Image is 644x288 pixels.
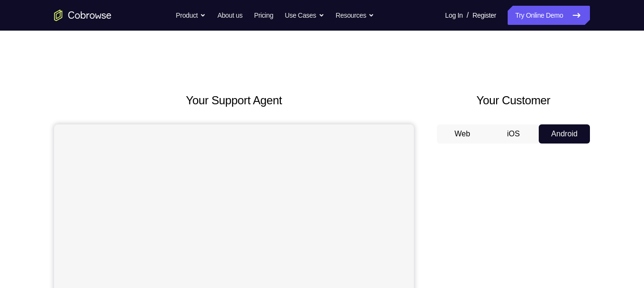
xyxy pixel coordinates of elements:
[539,124,590,144] button: Android
[54,92,414,109] h2: Your Support Agent
[254,6,273,25] a: Pricing
[466,10,468,21] span: /
[285,6,324,25] button: Use Cases
[445,6,463,25] a: Log In
[176,6,206,25] button: Product
[488,124,539,144] button: iOS
[217,6,242,25] a: About us
[473,6,496,25] a: Register
[437,92,590,109] h2: Your Customer
[437,124,488,144] button: Web
[336,6,375,25] button: Resources
[54,10,111,21] a: Go to the home page
[508,6,590,25] a: Try Online Demo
